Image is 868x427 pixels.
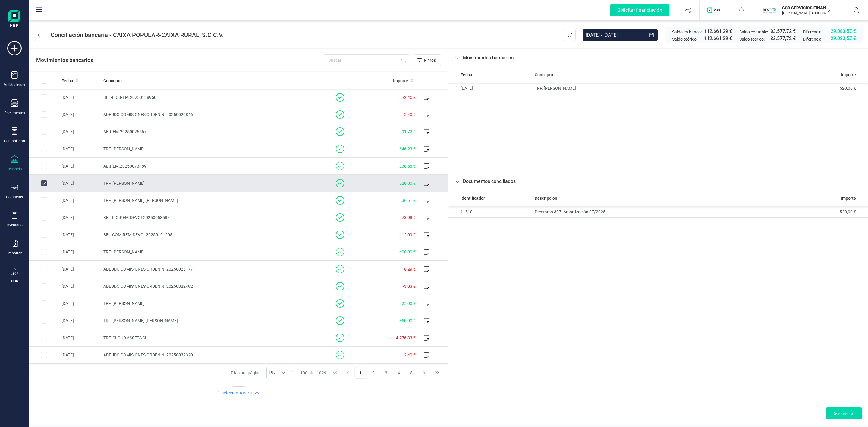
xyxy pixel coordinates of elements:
td: [DATE] [59,243,101,261]
button: Solicitar financiación [603,1,677,20]
span: ADEUDO COMISIONES ORDEN N. 20250020846 [103,112,193,117]
span: Importe [393,78,408,84]
span: Diferencia: [803,36,822,42]
td: [DATE] [59,329,101,347]
span: 400,00 € [399,250,416,254]
span: Saldo contable: [739,29,768,35]
td: [DATE] [59,158,101,175]
span: Filtros [424,57,436,63]
span: 100 [267,367,278,378]
span: -4.276,33 € [395,335,416,340]
span: Movimientos bancarios [463,54,514,61]
span: 83.577,72 € [770,28,796,35]
span: Fecha [61,78,73,84]
span: 520,00 € [399,181,416,186]
td: [DATE] [59,209,101,226]
div: All items unselected [41,78,47,84]
button: Filtros [414,54,441,66]
button: First Page [329,367,341,378]
span: Movimientos bancarios [36,56,93,64]
td: [DATE] [59,106,101,123]
span: de [310,370,314,376]
div: - [292,370,326,376]
div: Contabilidad [4,139,25,143]
button: Page 2 [368,367,379,378]
td: [DATE] [448,83,532,94]
span: Concepto [103,78,122,84]
button: Page 4 [393,367,404,378]
span: -2,09 € [403,232,416,237]
td: [DATE] [59,89,101,106]
span: 100 [300,370,307,376]
span: TRF. [PERSON_NAME] [103,301,145,306]
span: Importe [841,72,856,78]
span: BEL-LIQ.REM.20250198950 [103,95,156,100]
td: [DATE] [59,226,101,243]
button: Page 5 [406,367,417,378]
span: -2,40 € [403,112,416,117]
button: Choose Date [646,29,658,41]
span: TRF. [PERSON_NAME] [PERSON_NAME] [103,318,178,323]
span: 850,00 € [399,318,416,323]
span: -73,08 € [401,215,416,220]
div: Validaciones [4,83,25,87]
img: Logo Finanedi [8,10,20,29]
span: 646,23 € [399,146,416,151]
img: SC [763,4,776,17]
span: Descripción [535,195,557,201]
span: -2,40 € [403,353,416,357]
span: Conciliación bancaria - CAIXA POPULAR-CAIXA RURAL, S.C.C.V. [51,31,224,39]
h2: 1 seleccionados [217,389,252,397]
span: TRF. CLOUD ASSETS SL [103,335,147,340]
span: TRF. [PERSON_NAME] [103,250,145,254]
td: [DATE] [59,312,101,329]
input: Buscar [323,54,410,66]
button: Previous Page [342,367,354,378]
td: [DATE] [59,347,101,364]
span: 91,72 € [402,129,416,134]
span: -2,45 € [403,95,416,100]
div: Inventario [6,223,23,228]
span: ADEUDO COMISIONES ORDEN N. 20250022492 [103,284,193,289]
div: OCR [11,279,18,284]
td: [DATE] [59,140,101,158]
span: BEL-COM.REM.DEVOL20250191205 [103,232,172,237]
span: 29.083,57 € [831,35,856,42]
p: SCD SERVICIOS FINANCIEROS SL [782,5,830,11]
button: Logo de OPS [703,1,726,20]
div: Documentos [4,111,25,115]
span: Diferencia: [803,29,822,35]
td: [DATE] [59,295,101,312]
span: Saldo teórico: [672,36,697,42]
td: 520,00 € [742,83,868,94]
td: TRF. [PERSON_NAME] [532,83,742,94]
div: Solicitar financiación [610,4,669,16]
span: -8,29 € [403,267,416,272]
span: 325,00 € [399,301,416,306]
span: Saldo teórico: [739,36,765,42]
span: 1 [292,370,294,376]
button: Desconciliar [826,407,862,419]
span: 112.661,29 € [704,35,732,42]
button: Last Page [431,367,443,378]
span: TRF. [PERSON_NAME] [103,146,145,151]
button: Page 3 [380,367,392,378]
span: Documentos conciliados [463,178,516,185]
span: 338,58 € [399,164,416,168]
td: Préstamo 397. Amortización 07/2025. [532,206,742,218]
span: AB.REM.20250026567 [103,129,146,134]
span: 83.577,72 € [770,35,796,42]
img: Logo de OPS [707,7,723,13]
td: 520,00 € [742,206,868,218]
td: [DATE] [59,175,101,192]
span: Identificador [461,195,485,201]
p: [PERSON_NAME][DEMOGRAPHIC_DATA][DEMOGRAPHIC_DATA] [782,11,830,16]
span: Concepto [535,72,553,78]
div: Filas por página: [231,367,289,378]
button: SCSCD SERVICIOS FINANCIEROS SL[PERSON_NAME][DEMOGRAPHIC_DATA][DEMOGRAPHIC_DATA] [760,1,838,20]
td: [DATE] [59,123,101,140]
span: Fecha [461,72,472,78]
span: Importe [841,195,856,201]
button: Next Page [419,367,430,378]
div: Importar [8,251,22,256]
